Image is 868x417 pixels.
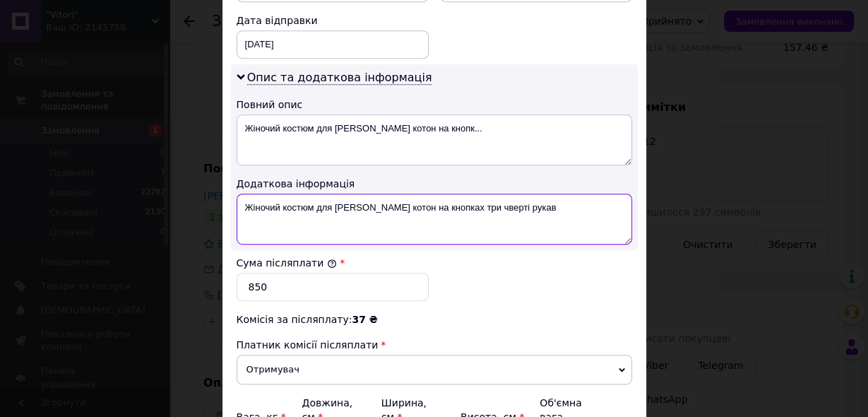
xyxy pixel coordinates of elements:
[237,114,632,165] textarea: Жіночий костюм для [PERSON_NAME] котон на кнопк...
[237,257,337,269] label: Сума післяплати
[247,71,432,85] span: Опис та додаткова інформація
[352,314,377,325] span: 37 ₴
[237,98,632,112] div: Повний опис
[237,177,632,191] div: Додаткова інформація
[237,194,632,245] textarea: Жіночий костюм для [PERSON_NAME] котон на кнопках три чверті рукав
[237,339,379,351] span: Платник комісії післяплати
[237,13,429,28] div: Дата відправки
[237,355,632,384] span: Отримувач
[237,312,632,327] div: Комісія за післяплату:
